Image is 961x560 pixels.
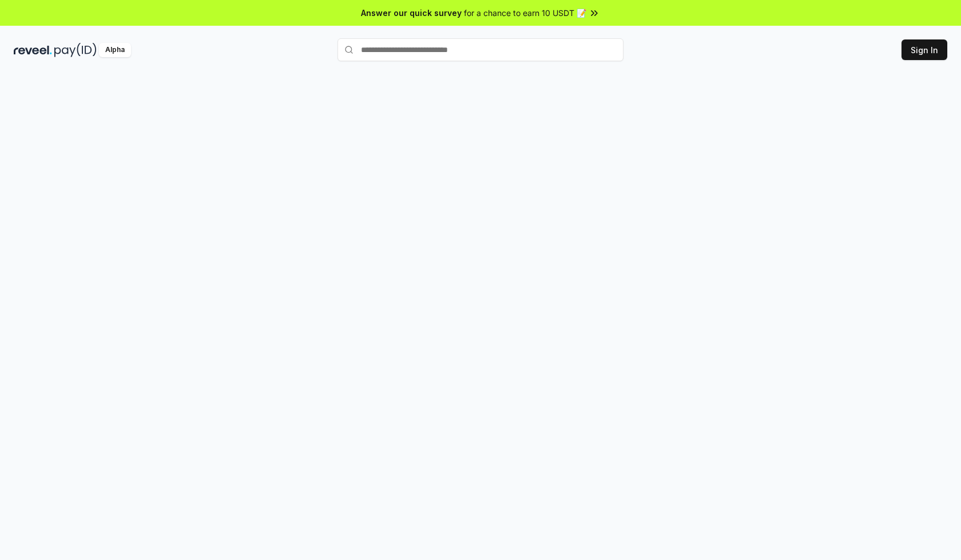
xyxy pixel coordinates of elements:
[902,39,947,60] button: Sign In
[99,43,131,57] div: Alpha
[54,43,97,57] img: pay_id
[14,43,52,57] img: reveel_dark
[361,7,462,19] span: Answer our quick survey
[464,7,586,19] span: for a chance to earn 10 USDT 📝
